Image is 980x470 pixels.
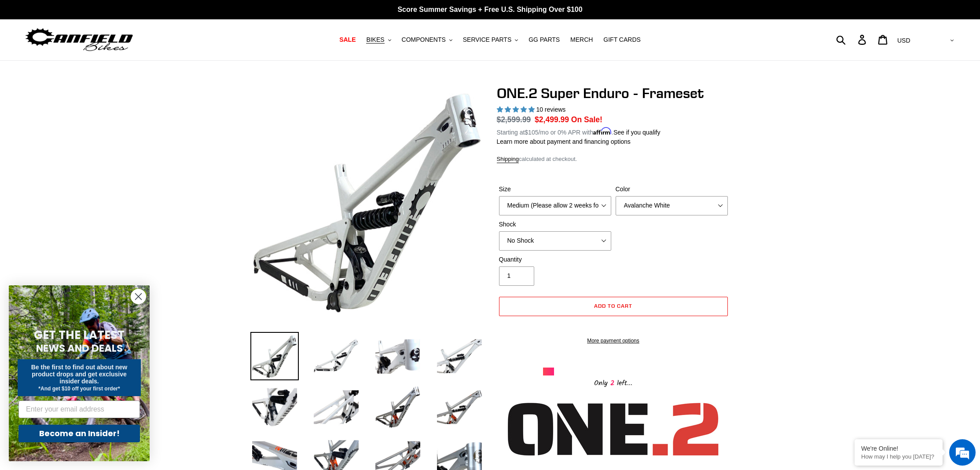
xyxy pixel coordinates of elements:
[497,115,531,124] s: $2,599.99
[525,129,538,136] span: $105
[31,364,128,385] span: Be the first to find out about new product drops and get exclusive insider deals.
[861,445,936,452] div: We're Online!
[497,155,730,164] div: calculated at checkout.
[841,30,863,49] input: Search
[499,185,611,194] label: Size
[366,36,384,44] span: BIKES
[34,327,125,343] span: GET THE LATEST
[131,289,146,304] button: Close dialog
[38,386,120,392] span: *And get $10 off your first order*
[497,85,730,102] h1: ONE.2 Super Enduro - Frameset
[499,220,611,229] label: Shock
[535,115,569,124] span: $2,499.99
[499,255,611,264] label: Quantity
[497,106,536,113] span: 5.00 stars
[250,383,299,431] img: Load image into Gallery viewer, ONE.2 Super Enduro - Frameset
[397,34,457,46] button: COMPONENTS
[599,34,645,46] a: GIFT CARDS
[435,383,484,431] img: Load image into Gallery viewer, ONE.2 Super Enduro - Frameset
[571,114,602,125] span: On Sale!
[594,302,632,309] span: Add to cart
[593,128,612,135] span: Affirm
[362,34,395,46] button: BIKES
[459,34,522,46] button: SERVICE PARTS
[566,34,597,46] a: MERCH
[499,337,728,345] a: More payment options
[497,138,631,145] a: Learn more about payment and financing options
[402,36,446,44] span: COMPONENTS
[497,126,661,137] p: Starting at /mo or 0% APR with .
[374,383,422,431] img: Load image into Gallery viewer, ONE.2 Super Enduro - Frameset
[524,34,564,46] a: GG PARTS
[312,383,360,431] img: Load image into Gallery viewer, ONE.2 Super Enduro - Frameset
[339,36,356,44] span: SALE
[613,129,661,136] a: See if you qualify - Learn more about Affirm Financing (opens in modal)
[608,378,617,389] span: 2
[435,332,484,380] img: Load image into Gallery viewer, ONE.2 Super Enduro - Frameset
[861,453,936,460] p: How may I help you today?
[312,332,360,380] img: Load image into Gallery viewer, ONE.2 Super Enduro - Frameset
[36,341,123,355] span: NEWS AND DEALS
[529,36,560,44] span: GG PARTS
[497,156,519,163] a: Shipping
[463,36,511,44] span: SERVICE PARTS
[374,332,422,380] img: Load image into Gallery viewer, ONE.2 Super Enduro - Frameset
[536,106,565,113] span: 10 reviews
[18,401,140,418] input: Enter your email address
[543,375,684,389] div: Only left...
[18,425,140,442] button: Become an Insider!
[570,36,593,44] span: MERCH
[24,26,134,54] img: Canfield Bikes
[616,185,728,194] label: Color
[603,36,641,44] span: GIFT CARDS
[250,332,299,380] img: Load image into Gallery viewer, ONE.2 Super Enduro - Frameset
[499,297,728,316] button: Add to cart
[335,34,360,46] a: SALE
